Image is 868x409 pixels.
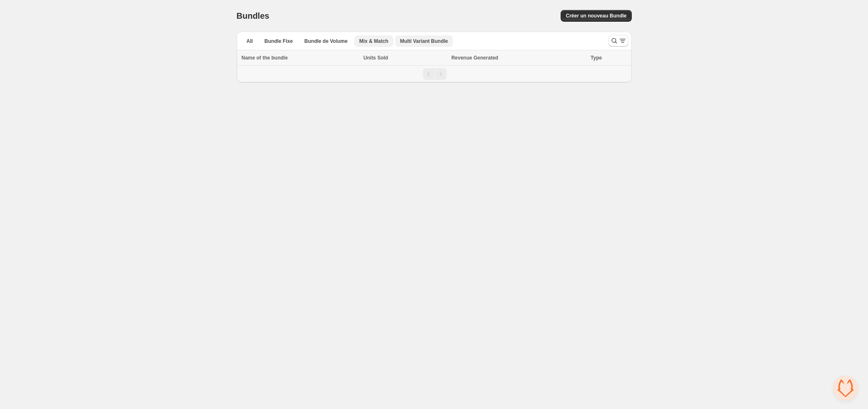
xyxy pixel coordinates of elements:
[364,54,396,62] button: Units Sold
[237,65,632,82] nav: Pagination
[237,11,270,21] h1: Bundles
[608,35,628,47] button: Search and filter results
[242,54,359,62] div: Name of the bundle
[591,54,626,62] div: Type
[561,10,631,22] button: Créer un nouveau Bundle
[451,54,507,62] button: Revenue Generated
[265,38,293,45] span: Bundle Fixe
[451,54,498,62] span: Revenue Generated
[364,54,388,62] span: Units Sold
[566,12,626,19] span: Créer un nouveau Bundle
[304,38,348,45] span: Bundle de Volume
[833,376,858,401] div: Ouvrir le chat
[359,38,388,45] span: Mix & Match
[400,38,448,45] span: Multi Variant Bundle
[247,38,253,45] span: All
